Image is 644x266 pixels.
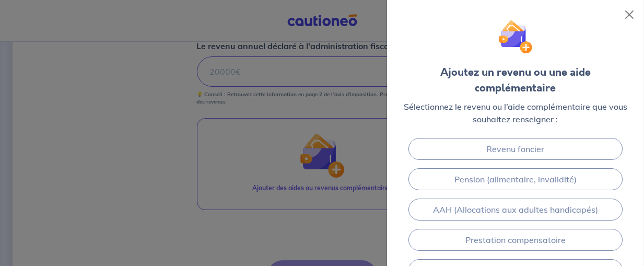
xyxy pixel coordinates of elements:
[404,65,627,96] div: Ajoutez un revenu ou une aide complémentaire
[408,199,623,221] a: AAH (Allocations aux adultes handicapés)
[404,100,627,125] p: Sélectionnez le revenu ou l’aide complémentaire que vous souhaitez renseigner :
[408,229,623,251] a: Prestation compensatoire
[408,168,623,190] a: Pension (alimentaire, invalidité)
[499,20,533,54] img: illu_wallet.svg
[408,138,623,160] a: Revenu foncier
[621,6,638,23] button: Close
